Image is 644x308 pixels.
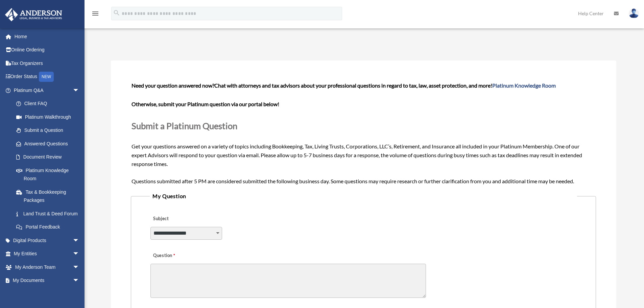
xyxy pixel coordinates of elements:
[132,121,237,131] span: Submit a Platinum Question
[91,9,99,18] i: menu
[9,185,90,207] a: Tax & Bookkeeping Packages
[73,234,86,247] span: arrow_drop_down
[5,247,90,261] a: My Entitiesarrow_drop_down
[73,84,86,97] span: arrow_drop_down
[150,214,215,224] label: Subject
[9,164,90,185] a: Platinum Knowledge Room
[5,70,90,84] a: Order StatusNEW
[5,84,90,97] a: Platinum Q&Aarrow_drop_down
[5,260,90,274] a: My Anderson Teamarrow_drop_down
[5,56,90,70] a: Tax Organizers
[629,8,639,18] img: User Pic
[214,82,556,89] span: Chat with attorneys and tax advisors about your professional questions in regard to tax, law, ass...
[132,82,595,184] span: Get your questions answered on a variety of topics including Bookkeeping, Tax, Living Trusts, Cor...
[5,30,90,43] a: Home
[5,234,90,247] a: Digital Productsarrow_drop_down
[132,101,279,107] b: Otherwise, submit your Platinum question via our portal below!
[132,82,214,89] span: Need your question answered now?
[150,191,577,201] legend: My Question
[5,274,90,287] a: My Documentsarrow_drop_down
[150,251,203,261] label: Question
[113,9,120,17] i: search
[9,137,90,150] a: Answered Questions
[39,72,54,82] div: NEW
[73,260,86,274] span: arrow_drop_down
[9,124,86,137] a: Submit a Question
[9,110,90,124] a: Platinum Walkthrough
[91,12,99,18] a: menu
[9,97,90,111] a: Client FAQ
[9,207,90,220] a: Land Trust & Deed Forum
[3,8,64,21] img: Anderson Advisors Platinum Portal
[73,247,86,261] span: arrow_drop_down
[9,220,90,234] a: Portal Feedback
[492,82,556,89] a: Platinum Knowledge Room
[73,274,86,288] span: arrow_drop_down
[9,150,90,164] a: Document Review
[5,43,90,57] a: Online Ordering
